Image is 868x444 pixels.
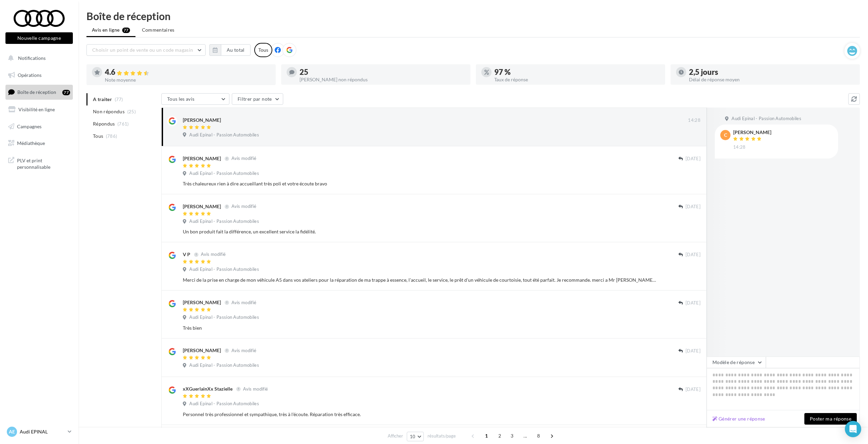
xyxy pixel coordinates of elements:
[254,43,272,57] div: Tous
[686,252,701,258] span: [DATE]
[520,430,531,441] span: ...
[209,44,251,56] button: Au total
[18,106,55,112] span: Visibilité en ligne
[507,430,517,441] span: 3
[183,117,221,124] div: [PERSON_NAME]
[845,421,861,437] div: Open Intercom Messenger
[710,415,768,423] button: Générer une réponse
[183,325,656,331] div: Très bien
[4,136,74,150] a: Médiathèque
[189,314,259,320] span: Audi Epinal - Passion Automobiles
[243,386,268,392] span: Avis modifié
[232,93,283,105] button: Filtrer par note
[686,387,701,393] span: [DATE]
[804,413,857,425] button: Poster ma réponse
[686,348,701,354] span: [DATE]
[183,385,232,392] div: xXGuerlainXx Stazielle
[93,133,103,139] span: Tous
[4,85,74,99] a: Boîte de réception77
[300,77,465,82] div: [PERSON_NAME] non répondus
[481,430,492,441] span: 1
[688,117,701,124] span: 14:28
[183,155,221,162] div: [PERSON_NAME]
[494,77,660,82] div: Taux de réponse
[161,93,229,105] button: Tous les avis
[17,140,45,146] span: Médiathèque
[62,90,70,95] div: 77
[733,144,746,150] span: 14:28
[724,132,727,138] span: c
[183,251,190,258] div: V P
[93,108,125,115] span: Non répondus
[20,428,65,435] p: Audi EPINAL
[5,425,73,438] a: AE Audi EPINAL
[4,51,71,65] button: Notifications
[732,116,801,122] span: Audi Epinal - Passion Automobiles
[17,123,42,129] span: Campagnes
[388,433,403,439] span: Afficher
[183,347,221,354] div: [PERSON_NAME]
[689,68,854,76] div: 2,5 jours
[4,119,74,134] a: Campagnes
[407,432,424,441] button: 10
[494,68,660,76] div: 97 %
[201,252,226,257] span: Avis modifié
[231,156,256,161] span: Avis modifié
[494,430,505,441] span: 2
[183,277,656,283] div: Merci de la prise en charge de mon véhicule A5 dans vos ateliers pour la réparation de ma trappe ...
[5,32,73,44] button: Nouvelle campagne
[189,401,259,407] span: Audi Epinal - Passion Automobiles
[686,300,701,306] span: [DATE]
[183,203,221,210] div: [PERSON_NAME]
[300,68,465,76] div: 25
[127,109,136,114] span: (25)
[183,299,221,306] div: [PERSON_NAME]
[689,77,854,82] div: Délai de réponse moyen
[183,180,656,187] div: Très chaleureux rien à dire accueillant très poli et votre écoute bravo
[231,300,256,305] span: Avis modifié
[105,68,270,76] div: 4.6
[142,27,175,33] span: Commentaires
[4,68,74,82] a: Opérations
[183,228,656,235] div: Un bon produit fait la différence, un excellent service la fidélité.
[117,121,129,127] span: (761)
[189,170,259,177] span: Audi Epinal - Passion Automobiles
[92,47,193,53] span: Choisir un point de vente ou un code magasin
[167,96,195,102] span: Tous les avis
[189,266,259,273] span: Audi Epinal - Passion Automobiles
[86,44,206,56] button: Choisir un point de vente ou un code magasin
[17,89,56,95] span: Boîte de réception
[410,434,416,439] span: 10
[733,130,771,135] div: [PERSON_NAME]
[221,44,251,56] button: Au total
[686,156,701,162] span: [DATE]
[106,133,117,139] span: (786)
[17,156,70,170] span: PLV et print personnalisable
[4,102,74,117] a: Visibilité en ligne
[189,362,259,368] span: Audi Epinal - Passion Automobiles
[86,11,860,21] div: Boîte de réception
[428,433,456,439] span: résultats/page
[18,72,42,78] span: Opérations
[18,55,46,61] span: Notifications
[707,357,766,368] button: Modèle de réponse
[533,430,544,441] span: 8
[183,411,656,418] div: Personnel très professionnel et sympathique, très à l'écoute. Réparation très efficace.
[93,120,115,127] span: Répondus
[189,132,259,138] span: Audi Epinal - Passion Automobiles
[686,204,701,210] span: [DATE]
[105,78,270,82] div: Note moyenne
[231,348,256,353] span: Avis modifié
[231,204,256,209] span: Avis modifié
[4,153,74,173] a: PLV et print personnalisable
[9,428,15,435] span: AE
[189,218,259,225] span: Audi Epinal - Passion Automobiles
